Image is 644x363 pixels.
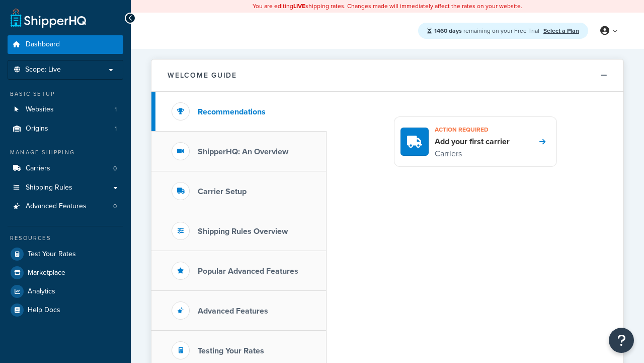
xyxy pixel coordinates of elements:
[25,66,61,74] span: Scope: Live
[8,234,123,243] div: Resources
[113,164,117,173] span: 0
[8,197,123,216] li: Advanced Features
[8,245,123,263] a: Test Your Rates
[198,346,264,355] h3: Testing Your Rates
[115,125,117,133] span: 1
[26,40,60,49] span: Dashboard
[8,35,123,54] a: Dashboard
[609,328,634,353] button: Open Resource Center
[26,202,87,211] span: Advanced Features
[198,187,247,196] h3: Carrier Setup
[434,26,462,35] strong: 1460 days
[8,100,123,119] a: Websites1
[8,119,123,138] a: Origins1
[8,178,123,197] a: Shipping Rules
[8,159,123,178] li: Carriers
[26,125,48,133] span: Origins
[115,105,117,114] span: 1
[198,307,268,316] h3: Advanced Features
[8,148,123,157] div: Manage Shipping
[28,287,55,296] span: Analytics
[26,184,72,192] span: Shipping Rules
[8,100,123,119] li: Websites
[28,306,60,315] span: Help Docs
[8,197,123,216] a: Advanced Features0
[435,147,510,160] p: Carriers
[113,202,117,211] span: 0
[151,59,623,92] button: Welcome Guide
[168,72,237,79] h2: Welcome Guide
[8,301,123,319] a: Help Docs
[8,119,123,138] li: Origins
[198,147,288,156] h3: ShipperHQ: An Overview
[543,26,579,35] a: Select a Plan
[198,227,288,236] h3: Shipping Rules Overview
[435,123,510,136] h3: Action required
[28,269,65,277] span: Marketplace
[434,26,541,35] span: remaining on your Free Trial
[8,159,123,178] a: Carriers0
[26,105,54,114] span: Websites
[198,267,298,276] h3: Popular Advanced Features
[293,2,305,11] b: LIVE
[435,136,510,147] h4: Add your first carrier
[8,90,123,98] div: Basic Setup
[28,250,76,259] span: Test Your Rates
[8,264,123,282] a: Marketplace
[198,107,266,116] h3: Recommendations
[26,164,50,173] span: Carriers
[8,282,123,300] a: Analytics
